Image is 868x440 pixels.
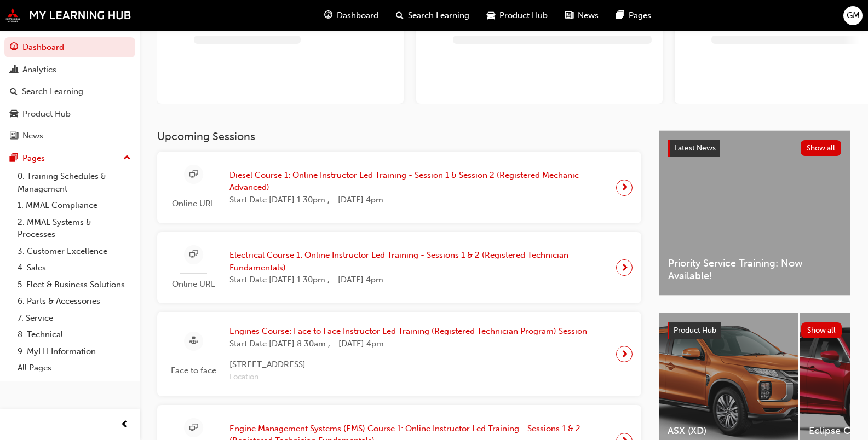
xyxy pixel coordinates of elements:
[620,260,629,275] span: next-icon
[668,257,841,282] span: Priority Service Training: Now Available!
[668,322,842,339] a: Product HubShow all
[13,310,135,327] a: 7. Service
[565,9,573,22] span: news-icon
[189,248,198,262] span: sessionType_ONLINE_URL-icon
[4,126,135,146] a: News
[487,9,495,22] span: car-icon
[5,8,131,22] img: mmal
[10,131,18,141] span: news-icon
[4,148,135,169] button: Pages
[22,130,43,142] div: News
[229,371,587,384] span: Location
[229,358,587,371] span: [STREET_ADDRESS]
[387,4,478,27] a: search-iconSearch Learning
[620,346,629,362] span: next-icon
[4,60,135,80] a: Analytics
[10,109,18,119] span: car-icon
[801,322,842,338] button: Show all
[847,9,860,22] span: GM
[659,130,850,296] a: Latest NewsShow allPriority Service Training: Now Available!
[668,140,841,157] a: Latest NewsShow all
[13,259,135,276] a: 4. Sales
[13,214,135,243] a: 2. MMAL Systems & Processes
[629,9,651,22] span: Pages
[13,243,135,260] a: 3. Customer Excellence
[408,9,469,22] span: Search Learning
[166,364,221,377] span: Face to face
[13,293,135,310] a: 6. Parts & Accessories
[22,63,56,76] div: Analytics
[189,334,198,348] span: sessionType_FACE_TO_FACE-icon
[229,338,587,350] span: Start Date: [DATE] 8:30am , - [DATE] 4pm
[157,130,641,143] h3: Upcoming Sessions
[166,241,633,295] a: Online URLElectrical Course 1: Online Instructor Led Training - Sessions 1 & 2 (Registered Techni...
[801,140,842,156] button: Show all
[229,325,587,338] span: Engines Course: Face to Face Instructor Led Training (Registered Technician Program) Session
[123,151,131,165] span: up-icon
[166,198,221,210] span: Online URL
[315,4,387,27] a: guage-iconDashboard
[189,421,198,435] span: sessionType_ONLINE_URL-icon
[674,143,716,153] span: Latest News
[478,4,556,27] a: car-iconProduct Hub
[13,168,135,197] a: 0. Training Schedules & Management
[4,82,135,102] a: Search Learning
[13,343,135,360] a: 9. MyLH Information
[620,180,629,195] span: next-icon
[4,35,135,148] button: DashboardAnalyticsSearch LearningProduct HubNews
[22,108,71,120] div: Product Hub
[337,9,378,22] span: Dashboard
[324,9,332,22] span: guage-icon
[229,169,607,194] span: Diesel Course 1: Online Instructor Led Training - Session 1 & Session 2 (Registered Mechanic Adva...
[189,168,198,182] span: sessionType_ONLINE_URL-icon
[556,4,607,27] a: news-iconNews
[4,104,135,124] a: Product Hub
[396,9,404,22] span: search-icon
[229,194,607,206] span: Start Date: [DATE] 1:30pm , - [DATE] 4pm
[616,9,624,22] span: pages-icon
[499,9,548,22] span: Product Hub
[22,85,83,98] div: Search Learning
[13,197,135,214] a: 1. MMAL Compliance
[10,87,18,97] span: search-icon
[229,249,607,274] span: Electrical Course 1: Online Instructor Led Training - Sessions 1 & 2 (Registered Technician Funda...
[166,160,633,215] a: Online URLDiesel Course 1: Online Instructor Led Training - Session 1 & Session 2 (Registered Mec...
[4,37,135,57] a: Dashboard
[13,360,135,377] a: All Pages
[10,154,18,164] span: pages-icon
[13,326,135,343] a: 8. Technical
[607,4,660,27] a: pages-iconPages
[10,65,18,75] span: chart-icon
[843,6,863,25] button: GM
[674,326,716,335] span: Product Hub
[22,152,45,165] div: Pages
[668,425,790,437] span: ASX (XD)
[578,9,599,22] span: News
[229,274,607,286] span: Start Date: [DATE] 1:30pm , - [DATE] 4pm
[166,278,221,291] span: Online URL
[10,43,18,53] span: guage-icon
[166,321,633,387] a: Face to faceEngines Course: Face to Face Instructor Led Training (Registered Technician Program) ...
[120,418,129,432] span: prev-icon
[13,276,135,293] a: 5. Fleet & Business Solutions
